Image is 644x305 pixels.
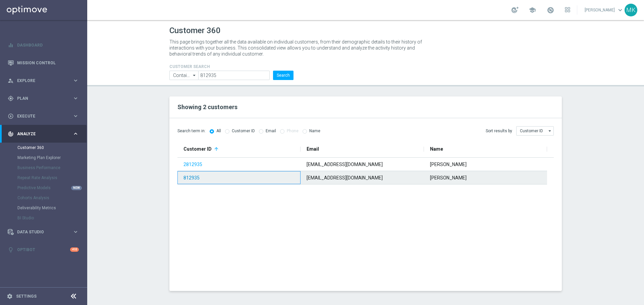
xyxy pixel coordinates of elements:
[307,146,319,152] span: Email
[7,96,79,101] button: gps_fixed Plan keyboard_arrow_right
[177,128,206,134] span: Search term in:
[17,241,70,258] a: Optibot
[7,113,79,119] button: play_circle_outline Execute keyboard_arrow_right
[8,241,79,258] div: Optibot
[183,146,212,152] span: Customer ID
[8,78,72,84] div: Explore
[17,153,87,163] div: Marketing Plan Explorer
[7,78,79,83] button: person_search Explore keyboard_arrow_right
[7,247,79,252] button: lightbulb Optibot +10
[17,54,79,72] a: Mission Control
[8,54,79,72] div: Mission Control
[72,77,79,84] i: keyboard_arrow_right
[198,71,270,80] input: Enter CID, Email, name or phone
[266,129,276,134] label: Email
[8,113,72,119] div: Execute
[17,173,87,183] div: Repeat Rate Analysis
[169,39,428,57] p: This page brings together all the data available on individual customers, from their demographic ...
[8,131,72,137] div: Analyze
[72,95,79,101] i: keyboard_arrow_right
[177,158,547,171] div: Press SPACE to select this row.
[8,36,79,54] div: Dashboard
[17,183,87,193] div: Predictive Models
[17,143,87,153] div: Customer 360
[169,71,198,80] input: Contains
[309,129,320,134] label: Name
[177,103,237,110] span: Showing 2 customers
[430,146,443,152] span: Name
[17,203,87,213] div: Deliverability Metrics
[70,247,79,252] div: +10
[17,145,70,150] a: Customer 360
[17,132,72,136] span: Analyze
[8,131,14,137] i: track_changes
[8,113,14,119] i: play_circle_outline
[191,71,198,80] i: arrow_drop_down
[7,293,13,299] i: settings
[72,131,79,137] i: keyboard_arrow_right
[17,205,70,211] a: Deliverability Metrics
[216,129,221,134] label: All
[7,131,79,137] button: track_changes Analyze keyboard_arrow_right
[17,163,87,173] div: Business Performance
[177,171,547,184] div: Press SPACE to select this row.
[7,43,79,48] button: equalizer Dashboard
[584,5,625,15] a: [PERSON_NAME]keyboard_arrow_down
[287,129,299,134] label: Phone
[8,42,14,48] i: equalizer
[8,229,72,235] div: Data Studio
[8,247,14,253] i: lightbulb
[616,6,624,14] span: keyboard_arrow_down
[169,26,562,35] h1: Customer 360
[17,96,72,100] span: Plan
[529,6,536,14] span: school
[547,127,553,135] i: arrow_drop_down
[183,162,202,167] a: 2812935
[17,155,70,160] a: Marketing Plan Explorer
[516,126,554,136] input: Customer ID
[17,36,79,54] a: Dashboard
[273,71,293,80] button: Search
[8,95,14,101] i: gps_fixed
[17,114,72,118] span: Execute
[307,162,383,167] span: [EMAIL_ADDRESS][DOMAIN_NAME]
[71,186,82,190] div: NEW
[17,79,72,83] span: Explore
[72,229,79,235] i: keyboard_arrow_right
[7,60,79,66] button: Mission Control
[17,193,87,203] div: Cohorts Analysis
[486,128,512,134] span: Sort results by
[169,64,293,69] h4: CUSTOMER SEARCH
[430,162,467,167] span: [PERSON_NAME]
[16,294,37,298] a: Settings
[72,113,79,119] i: keyboard_arrow_right
[7,229,79,235] button: Data Studio keyboard_arrow_right
[430,175,467,180] span: [PERSON_NAME]
[625,4,637,16] div: MK
[232,129,255,134] label: Customer ID
[17,230,72,234] span: Data Studio
[17,213,87,223] div: BI Studio
[183,175,200,180] a: 812935
[307,175,383,180] span: [EMAIL_ADDRESS][DOMAIN_NAME]
[8,78,14,84] i: person_search
[8,95,72,101] div: Plan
